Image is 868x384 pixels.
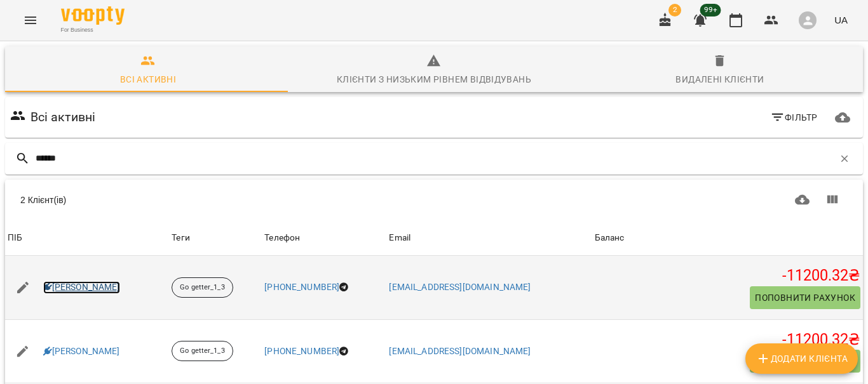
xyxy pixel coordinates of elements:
[264,282,339,292] a: [PHONE_NUMBER]
[745,343,858,374] button: Додати клієнта
[595,266,860,286] h5: -11200.32 ₴
[750,286,860,309] button: Поповнити рахунок
[172,277,233,298] div: Go getter_1_3
[15,5,46,36] button: Menu
[264,230,384,246] span: Телефон
[120,72,176,87] div: Всі активні
[61,26,125,34] span: For Business
[337,72,531,87] div: Клієнти з низьким рівнем відвідувань
[817,185,848,215] button: Показати колонки
[595,330,860,350] h5: -11200.32 ₴
[172,341,233,361] div: Go getter_1_3
[389,230,410,246] div: Sort
[31,107,96,127] h6: Всі активні
[389,230,589,246] span: Email
[389,282,531,292] a: [EMAIL_ADDRESS][DOMAIN_NAME]
[668,4,681,17] span: 2
[787,185,818,215] button: Завантажити CSV
[595,230,625,246] div: Sort
[8,230,22,246] div: ПІБ
[756,351,848,366] span: Додати клієнта
[264,230,300,246] div: Sort
[770,110,818,125] span: Фільтр
[43,281,120,294] a: [PERSON_NAME]
[595,230,860,246] span: Баланс
[834,13,848,27] span: UA
[61,6,125,25] img: Voopty Logo
[20,194,427,206] div: 2 Клієнт(ів)
[675,72,764,87] div: Видалені клієнти
[8,230,166,246] span: ПІБ
[43,345,120,358] a: [PERSON_NAME]
[595,230,625,246] div: Баланс
[389,230,410,246] div: Email
[389,346,531,356] a: [EMAIL_ADDRESS][DOMAIN_NAME]
[172,230,259,246] div: Теги
[264,346,339,356] a: [PHONE_NUMBER]
[264,230,300,246] div: Телефон
[5,180,863,220] div: Table Toolbar
[180,346,224,357] p: Go getter_1_3
[180,282,224,293] p: Go getter_1_3
[700,4,721,17] span: 99+
[765,106,823,129] button: Фільтр
[829,8,853,32] button: UA
[8,230,22,246] div: Sort
[755,290,855,305] span: Поповнити рахунок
